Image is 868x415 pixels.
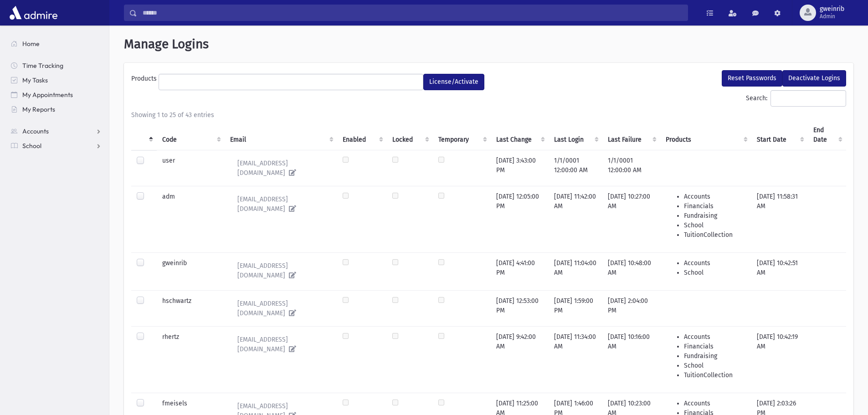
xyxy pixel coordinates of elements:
li: School [684,220,745,230]
td: [DATE] 11:58:31 AM [751,186,808,252]
a: [EMAIL_ADDRESS][DOMAIN_NAME] [230,296,332,321]
span: My Reports [22,105,55,113]
span: gweinrib [820,5,844,13]
li: TuitionCollection [684,230,745,240]
th: Code : activate to sort column ascending [157,120,225,150]
a: [EMAIL_ADDRESS][DOMAIN_NAME] [230,192,332,216]
li: Accounts [684,332,745,342]
th: Products : activate to sort column ascending [660,120,751,150]
th: : activate to sort column descending [131,120,157,150]
td: [DATE] 3:43:00 PM [491,150,549,186]
div: Showing 1 to 25 of 43 entries [131,110,846,120]
input: Search: [770,90,846,107]
a: School [4,138,109,153]
li: School [684,268,745,277]
th: Last Failure : activate to sort column ascending [602,120,660,150]
span: My Appointments [22,91,73,99]
span: School [22,142,41,150]
li: Financials [684,342,745,351]
td: gweinrib [157,252,225,290]
label: Search: [746,90,846,107]
td: [DATE] 11:34:00 AM [549,326,602,393]
th: Enabled : activate to sort column ascending [337,120,386,150]
th: Email : activate to sort column ascending [225,120,337,150]
td: hschwartz [157,290,225,326]
td: rhertz [157,326,225,393]
td: [DATE] 9:42:00 AM [491,326,549,393]
a: Accounts [4,124,109,138]
td: [DATE] 11:04:00 AM [549,252,602,290]
th: End Date : activate to sort column ascending [808,120,846,150]
img: AdmirePro [7,4,60,22]
a: My Tasks [4,73,109,87]
li: Fundraising [684,211,745,220]
button: Deactivate Logins [782,70,846,87]
li: Financials [684,201,745,211]
td: [DATE] 12:05:00 PM [491,186,549,252]
li: Accounts [684,258,745,268]
td: [DATE] 2:04:00 PM [602,290,660,326]
td: [DATE] 10:16:00 AM [602,326,660,393]
span: Admin [820,13,844,20]
label: Products [131,74,159,87]
a: Home [4,36,109,51]
span: Home [22,40,40,48]
button: License/Activate [423,74,484,90]
li: TuitionCollection [684,370,745,380]
td: 1/1/0001 12:00:00 AM [549,150,602,186]
td: 1/1/0001 12:00:00 AM [602,150,660,186]
button: Reset Passwords [722,70,782,87]
h1: Manage Logins [124,36,853,52]
td: [DATE] 10:42:51 AM [751,252,808,290]
li: Accounts [684,192,745,201]
span: My Tasks [22,76,48,84]
a: Time Tracking [4,58,109,73]
td: adm [157,186,225,252]
td: [DATE] 4:41:00 PM [491,252,549,290]
span: Time Tracking [22,61,63,70]
li: School [684,361,745,370]
th: Last Login : activate to sort column ascending [549,120,602,150]
th: Start Date : activate to sort column ascending [751,120,808,150]
a: [EMAIL_ADDRESS][DOMAIN_NAME] [230,332,332,357]
li: Fundraising [684,351,745,361]
th: Temporary : activate to sort column ascending [433,120,491,150]
td: [DATE] 12:53:00 PM [491,290,549,326]
td: [DATE] 10:48:00 AM [602,252,660,290]
td: [DATE] 1:59:00 PM [549,290,602,326]
td: [DATE] 10:27:00 AM [602,186,660,252]
a: [EMAIL_ADDRESS][DOMAIN_NAME] [230,156,332,180]
td: [DATE] 11:42:00 AM [549,186,602,252]
li: Accounts [684,399,745,408]
a: [EMAIL_ADDRESS][DOMAIN_NAME] [230,258,332,283]
td: [DATE] 10:42:19 AM [751,326,808,393]
th: Last Change : activate to sort column ascending [491,120,549,150]
input: Search [137,5,688,21]
th: Locked : activate to sort column ascending [387,120,433,150]
td: user [157,150,225,186]
a: My Appointments [4,87,109,102]
span: Accounts [22,127,49,135]
a: My Reports [4,102,109,117]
